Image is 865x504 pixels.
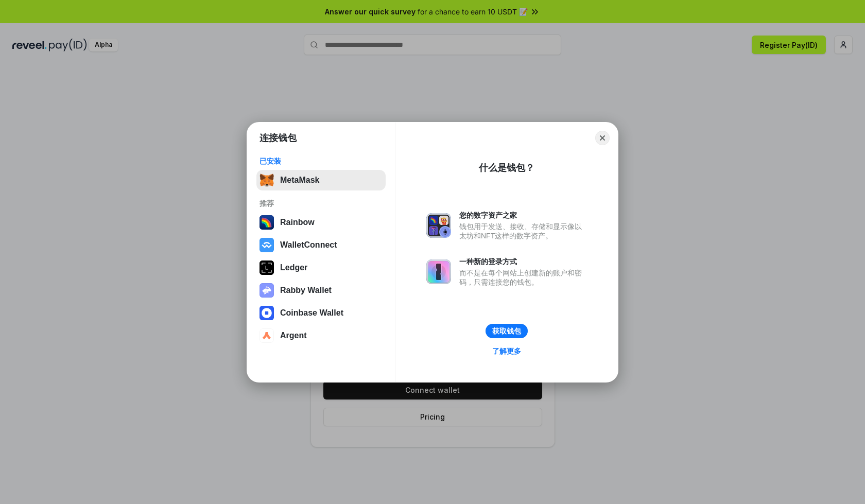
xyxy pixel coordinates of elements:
[259,157,383,166] div: 已安装
[256,257,386,278] button: Ledger
[486,324,528,338] button: 获取钱包
[280,286,332,295] div: Rabby Wallet
[259,132,297,144] h1: 连接钱包
[259,328,274,343] img: svg+xml,%3Csvg%20width%3D%2228%22%20height%3D%2228%22%20viewBox%3D%220%200%2028%2028%22%20fill%3D...
[256,303,386,323] button: Coinbase Wallet
[492,326,521,336] div: 获取钱包
[280,308,343,318] div: Coinbase Wallet
[280,218,315,227] div: Rainbow
[259,215,274,230] img: svg+xml,%3Csvg%20width%3D%22120%22%20height%3D%22120%22%20viewBox%3D%220%200%20120%20120%22%20fil...
[426,213,451,238] img: svg+xml,%3Csvg%20xmlns%3D%22http%3A%2F%2Fwww.w3.org%2F2000%2Fsvg%22%20fill%3D%22none%22%20viewBox...
[259,173,274,187] img: svg+xml,%3Csvg%20fill%3D%22none%22%20height%3D%2233%22%20viewBox%3D%220%200%2035%2033%22%20width%...
[259,199,383,208] div: 推荐
[486,344,527,358] a: 了解更多
[280,331,307,340] div: Argent
[459,257,587,266] div: 一种新的登录方式
[280,263,307,272] div: Ledger
[259,283,274,298] img: svg+xml,%3Csvg%20xmlns%3D%22http%3A%2F%2Fwww.w3.org%2F2000%2Fsvg%22%20fill%3D%22none%22%20viewBox...
[459,211,587,220] div: 您的数字资产之家
[280,176,319,185] div: MetaMask
[259,238,274,252] img: svg+xml,%3Csvg%20width%3D%2228%22%20height%3D%2228%22%20viewBox%3D%220%200%2028%2028%22%20fill%3D...
[256,170,386,190] button: MetaMask
[479,162,534,174] div: 什么是钱包？
[459,222,587,240] div: 钱包用于发送、接收、存储和显示像以太坊和NFT这样的数字资产。
[256,280,386,301] button: Rabby Wallet
[259,260,274,275] img: svg+xml,%3Csvg%20xmlns%3D%22http%3A%2F%2Fwww.w3.org%2F2000%2Fsvg%22%20width%3D%2228%22%20height%3...
[459,268,587,287] div: 而不是在每个网站上创建新的账户和密码，只需连接您的钱包。
[280,240,337,250] div: WalletConnect
[259,306,274,320] img: svg+xml,%3Csvg%20width%3D%2228%22%20height%3D%2228%22%20viewBox%3D%220%200%2028%2028%22%20fill%3D...
[426,259,451,284] img: svg+xml,%3Csvg%20xmlns%3D%22http%3A%2F%2Fwww.w3.org%2F2000%2Fsvg%22%20fill%3D%22none%22%20viewBox...
[595,131,610,145] button: Close
[256,235,386,255] button: WalletConnect
[256,325,386,346] button: Argent
[492,346,521,356] div: 了解更多
[256,212,386,233] button: Rainbow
